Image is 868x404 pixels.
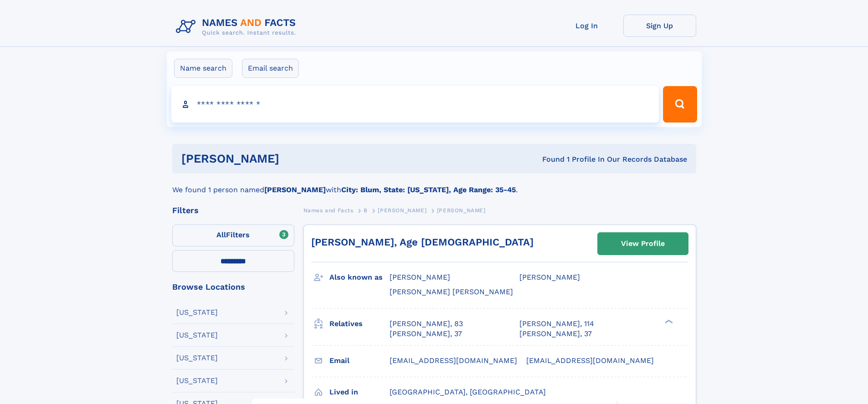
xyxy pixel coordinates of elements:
b: City: Blum, State: [US_STATE], Age Range: 35-45 [341,185,516,194]
span: [PERSON_NAME] [390,273,450,281]
span: All [216,230,226,239]
span: [PERSON_NAME] [519,273,580,281]
div: [US_STATE] [176,354,218,362]
a: [PERSON_NAME], Age [DEMOGRAPHIC_DATA] [311,236,534,248]
h3: Lived in [329,384,390,400]
label: Filters [172,225,294,246]
span: B [364,207,368,214]
a: Sign Up [623,15,696,37]
div: [US_STATE] [176,332,218,339]
div: [US_STATE] [176,377,218,384]
div: We found 1 person named with . [172,174,696,195]
a: [PERSON_NAME], 114 [519,319,594,329]
a: [PERSON_NAME] [378,205,426,216]
div: Browse Locations [172,283,294,291]
div: Found 1 Profile In Our Records Database [411,154,687,164]
span: [PERSON_NAME] [378,207,426,214]
b: [PERSON_NAME] [264,185,326,194]
span: [GEOGRAPHIC_DATA], [GEOGRAPHIC_DATA] [390,388,546,396]
h3: Also known as [329,270,390,285]
h1: [PERSON_NAME] [181,153,411,164]
input: search input [171,86,659,123]
h3: Email [329,353,390,368]
span: [PERSON_NAME] [PERSON_NAME] [390,287,513,296]
div: Filters [172,206,294,215]
a: [PERSON_NAME], 83 [390,319,463,329]
a: Names and Facts [303,205,354,216]
a: Log In [550,15,623,37]
h3: Relatives [329,316,390,332]
a: [PERSON_NAME], 37 [519,329,592,339]
span: [EMAIL_ADDRESS][DOMAIN_NAME] [390,356,517,365]
button: Search Button [663,86,697,123]
a: [PERSON_NAME], 37 [390,329,462,339]
span: [EMAIL_ADDRESS][DOMAIN_NAME] [526,356,654,365]
label: Email search [242,59,299,78]
div: ❯ [663,318,673,324]
label: Name search [174,59,232,78]
span: [PERSON_NAME] [437,207,486,214]
img: Logo Names and Facts [172,15,303,39]
a: View Profile [598,233,688,255]
div: View Profile [621,233,665,254]
div: [US_STATE] [176,309,218,316]
a: B [364,205,368,216]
